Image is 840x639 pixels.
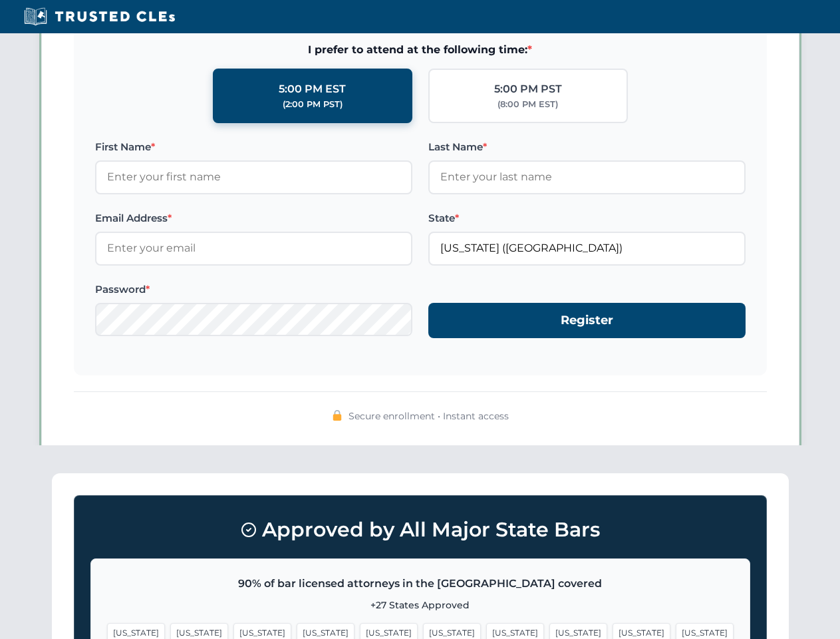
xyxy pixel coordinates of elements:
[95,210,412,226] label: Email Address
[95,160,412,194] input: Enter your first name
[428,160,746,194] input: Enter your last name
[95,232,412,265] input: Enter your email
[107,575,734,592] p: 90% of bar licensed attorneys in the [GEOGRAPHIC_DATA] covered
[95,282,412,298] label: Password
[497,98,558,111] div: (8:00 PM EST)
[283,98,343,111] div: (2:00 PM PST)
[494,81,562,98] div: 5:00 PM PST
[107,598,734,612] p: +27 States Approved
[95,139,412,155] label: First Name
[349,409,509,423] span: Secure enrollment • Instant access
[428,210,746,226] label: State
[428,303,746,338] button: Register
[20,7,179,27] img: Trusted CLEs
[428,232,746,265] input: Florida (FL)
[279,81,346,98] div: 5:00 PM EST
[428,139,746,155] label: Last Name
[332,410,343,421] img: 🔒
[95,41,746,59] span: I prefer to attend at the following time:
[90,512,750,548] h3: Approved by All Major State Bars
